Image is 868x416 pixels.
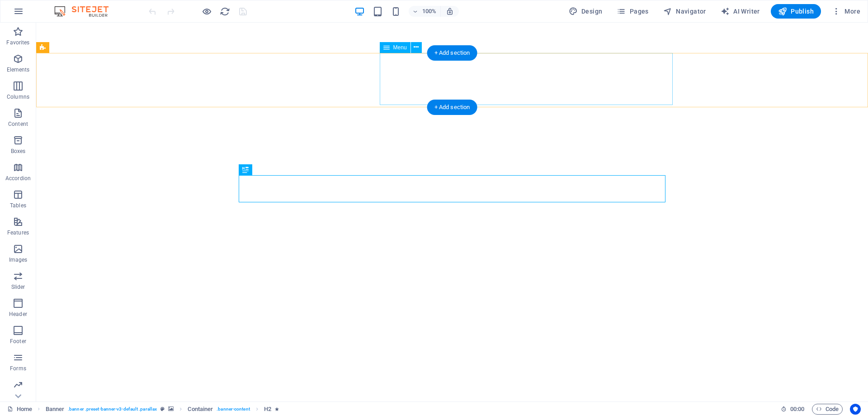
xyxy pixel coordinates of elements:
[828,4,864,19] button: More
[188,404,213,415] span: Click to select. Double-click to edit
[68,404,157,415] span: . banner .preset-banner-v3-default .parallax
[721,7,760,16] span: AI Writer
[11,283,25,291] p: Slider
[10,365,26,372] p: Forms
[816,404,839,415] span: Code
[46,404,279,415] nav: breadcrumb
[220,6,230,17] i: Reload page
[7,229,29,236] p: Features
[11,148,26,155] p: Boxes
[160,406,165,411] i: This element is a customizable preset
[8,120,28,128] p: Content
[7,93,29,100] p: Columns
[217,404,250,415] span: . banner-content
[613,4,652,19] button: Pages
[617,7,648,16] span: Pages
[9,256,28,263] p: Images
[7,404,32,415] a: Click to cancel selection. Double-click to open Pages
[7,66,30,73] p: Elements
[569,7,603,16] span: Design
[52,6,120,17] img: Editor Logo
[565,4,606,19] div: Design (Ctrl+Alt+Y)
[275,406,279,411] i: Element contains an animation
[6,39,29,46] p: Favorites
[5,175,31,182] p: Accordion
[565,4,606,19] button: Design
[427,45,477,61] div: + Add section
[812,404,843,415] button: Code
[10,338,26,345] p: Footer
[393,45,407,50] span: Menu
[660,4,710,19] button: Navigator
[409,6,441,17] button: 100%
[427,100,477,115] div: + Add section
[781,404,805,415] h6: Session time
[219,6,230,17] button: reload
[446,7,454,15] i: On resize automatically adjust zoom level to fit chosen device.
[832,7,860,16] span: More
[46,404,65,415] span: Click to select. Double-click to edit
[264,404,271,415] span: Click to select. Double-click to edit
[422,6,437,17] h6: 100%
[850,404,861,415] button: Usercentrics
[201,6,212,17] button: Click here to leave preview mode and continue editing
[663,7,706,16] span: Navigator
[790,404,804,415] span: 00 00
[797,406,798,412] span: :
[771,4,821,19] button: Publish
[10,202,26,209] p: Tables
[778,7,814,16] span: Publish
[168,406,174,411] i: This element contains a background
[9,311,27,318] p: Header
[717,4,764,19] button: AI Writer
